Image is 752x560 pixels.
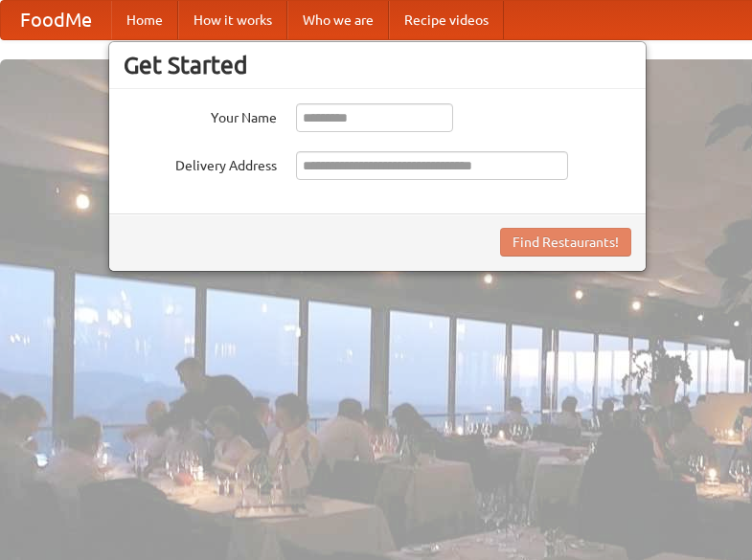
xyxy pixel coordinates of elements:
[178,1,287,39] a: How it works
[111,1,178,39] a: Home
[124,151,277,175] label: Delivery Address
[124,103,277,127] label: Your Name
[287,1,389,39] a: Who we are
[500,228,631,257] button: Find Restaurants!
[1,1,111,39] a: FoodMe
[124,51,631,79] h3: Get Started
[389,1,504,39] a: Recipe videos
